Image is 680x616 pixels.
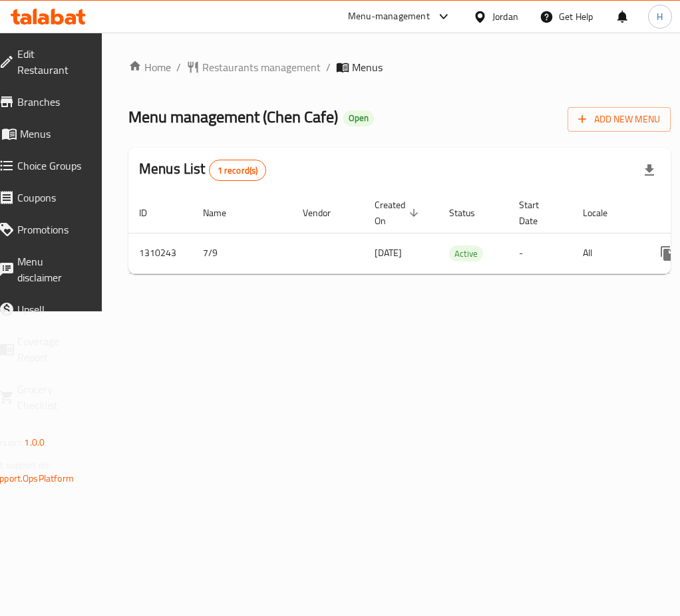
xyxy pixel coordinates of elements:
span: ID [139,205,164,221]
span: Restaurants management [202,59,321,75]
div: Total records count [209,160,267,181]
span: Status [449,205,492,221]
div: Jordan [492,9,518,24]
a: Restaurants management [186,59,321,75]
span: Choice Groups [17,158,86,174]
span: 1 record(s) [210,164,266,177]
span: Menu disclaimer [17,253,86,285]
h2: Menus List [139,159,266,181]
button: Add New Menu [568,107,671,132]
div: Open [343,110,374,126]
td: All [572,233,641,273]
nav: breadcrumb [128,59,671,75]
span: Coupons [17,190,86,206]
span: Start Date [519,197,556,229]
li: / [176,59,181,75]
span: H [657,9,663,24]
span: Grocery Checklist [17,381,86,413]
span: Vendor [303,205,348,221]
span: Upsell [17,301,86,317]
span: Created On [375,197,423,229]
span: 1.0.0 [24,434,45,451]
span: [DATE] [375,244,402,261]
td: 1310243 [128,233,192,273]
span: Active [449,246,483,261]
span: Coverage Report [17,333,86,365]
span: Branches [17,94,86,110]
td: 7/9 [192,233,292,273]
span: Locale [583,205,625,221]
div: Active [449,245,483,261]
span: Edit Restaurant [17,46,86,78]
div: Export file [633,154,665,186]
li: / [326,59,331,75]
a: Home [128,59,171,75]
span: Add New Menu [578,111,660,128]
span: Open [343,112,374,124]
span: Name [203,205,244,221]
td: - [508,233,572,273]
span: Promotions [17,222,86,237]
span: Menu management ( Chen Cafe ) [128,102,338,132]
span: Menus [20,126,86,142]
div: Menu-management [348,9,430,25]
span: Menus [352,59,383,75]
